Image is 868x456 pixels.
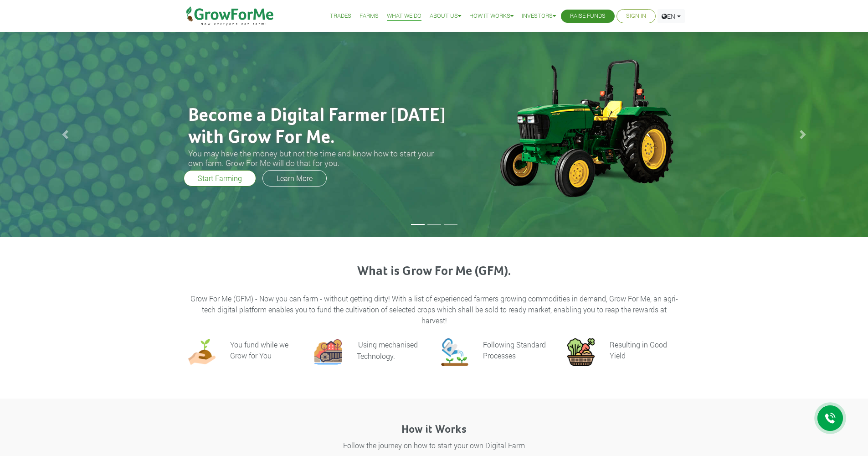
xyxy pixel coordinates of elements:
[657,9,685,23] a: EN
[357,340,418,361] p: Using mechanised Technology.
[188,149,448,168] h3: You may have the money but not the time and know how to start your own farm. Grow For Me will do ...
[570,11,606,21] a: Raise Funds
[522,11,556,21] a: Investors
[314,338,342,366] img: growforme image
[188,105,448,149] h2: Become a Digital Farmer [DATE] with Grow For Me.
[190,293,679,326] p: Grow For Me (GFM) - Now you can farm - without getting dirty! With a list of experienced farmers ...
[626,11,646,21] a: Sign In
[188,338,216,366] img: growforme image
[184,170,256,187] a: Start Farming
[484,55,687,201] img: growforme image
[469,11,514,21] a: How it Works
[567,338,595,366] img: growforme image
[483,340,546,360] h6: Following Standard Processes
[183,440,686,451] p: Follow the journey on how to start your own Digital Farm
[430,11,461,21] a: About Us
[262,170,327,187] a: Learn More
[360,11,379,21] a: Farms
[190,264,679,280] h3: What is Grow For Me (GFM).
[230,340,288,360] h6: You fund while we Grow for You
[610,340,667,360] h6: Resulting in Good Yield
[441,338,468,366] img: growforme image
[387,11,421,21] a: What We Do
[330,11,351,21] a: Trades
[181,423,687,436] h4: How it Works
